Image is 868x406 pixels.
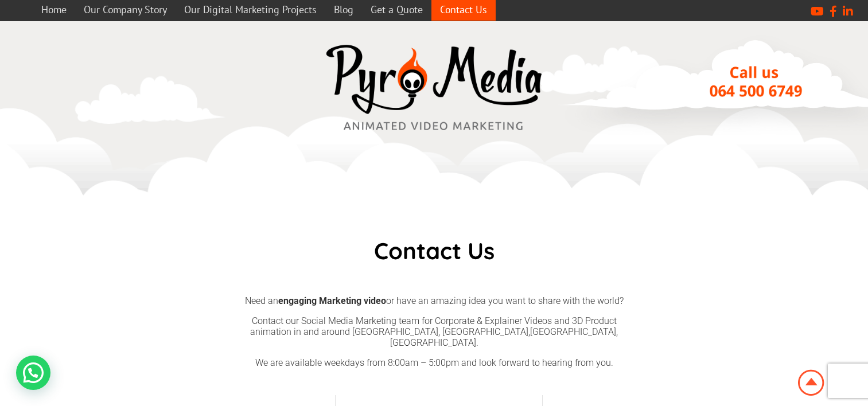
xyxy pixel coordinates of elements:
a: video marketing media company westville durban logo [320,38,549,140]
p: Contact our Social Media Marketing team for Corporate & Explainer Videos and 3D Product animation... [240,315,628,348]
p: Need an or have an amazing idea you want to share with the world? [240,295,628,306]
p: We are available weekdays from 8:00am – 5:00pm and look forward to hearing from you. [240,357,628,368]
img: Animation Studio South Africa [796,368,827,398]
b: engaging Marketing video [278,295,386,306]
img: video marketing media company westville durban logo [320,38,549,138]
